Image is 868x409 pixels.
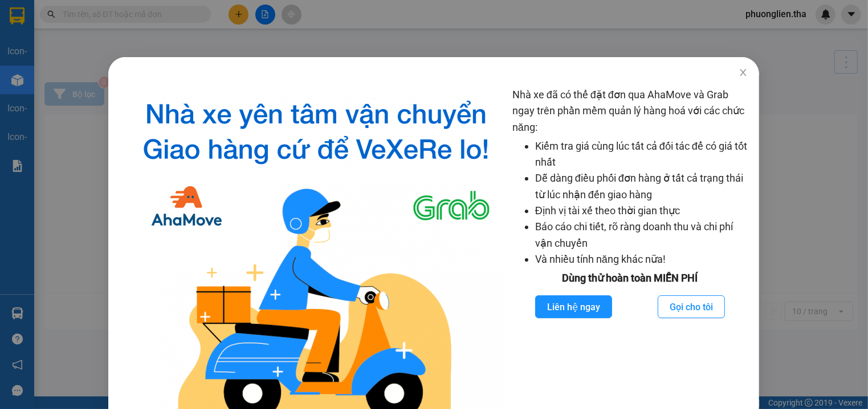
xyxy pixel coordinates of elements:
[535,219,748,251] li: Báo cáo chi tiết, rõ ràng doanh thu và chi phí vận chuyển
[535,203,748,219] li: Định vị tài xế theo thời gian thực
[547,300,600,314] span: Liên hệ ngay
[658,295,726,318] button: Gọi cho tôi
[535,295,612,318] button: Liên hệ ngay
[670,300,714,314] span: Gọi cho tôi
[535,138,748,171] li: Kiểm tra giá cùng lúc tất cả đối tác để có giá tốt nhất
[535,170,748,203] li: Dễ dàng điều phối đơn hàng ở tất cả trạng thái từ lúc nhận đến giao hàng
[535,251,748,267] li: Và nhiều tính năng khác nữa!
[739,68,748,77] span: close
[728,57,760,89] button: Close
[512,270,748,286] div: Dùng thử hoàn toàn MIỄN PHÍ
